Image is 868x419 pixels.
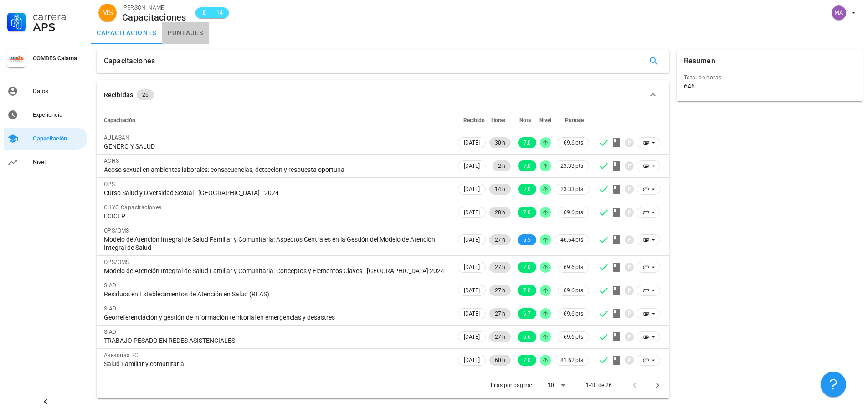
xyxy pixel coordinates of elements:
[98,4,117,22] div: avatar
[104,134,130,141] span: AULASAN
[495,207,505,218] span: 28 h
[684,49,715,73] div: Resumen
[33,135,84,142] div: Capacitación
[104,204,162,211] span: CHYC Capacitaciones
[456,109,488,131] th: Recibido
[564,208,583,217] span: 69.6 pts
[104,352,139,358] span: Asesorías RC
[684,73,855,82] div: Total de horas
[464,332,480,342] span: [DATE]
[4,80,87,102] a: Datos
[495,308,505,319] span: 27 h
[524,184,531,195] span: 7,0
[104,336,449,345] div: TRABAJO PESADO EN REDES ASISTENCIALES
[464,285,480,295] span: [DATE]
[553,109,591,131] th: Puntaje
[523,331,531,342] span: 6.6
[539,117,551,124] span: Nivel
[538,109,553,131] th: Nivel
[4,104,87,126] a: Experiencia
[104,189,449,197] div: Curso Salud y Diversidad Sexual - [GEOGRAPHIC_DATA] - 2024
[4,151,87,173] a: Nivel
[523,207,531,218] span: 7.0
[523,355,531,366] span: 7.0
[464,235,480,245] span: [DATE]
[464,138,480,148] span: [DATE]
[564,286,583,295] span: 69.6 pts
[564,138,583,147] span: 69.6 pts
[91,22,162,44] a: capacitaciones
[524,160,531,171] span: 7,0
[97,80,669,109] button: Recibidas 26
[216,8,223,17] span: 14
[104,166,449,174] div: Acoso sexual en ambientes laborales: consecuencias, detección y respuesta oportuna
[513,109,538,131] th: Nota
[33,11,84,22] div: Carrera
[102,4,113,22] span: MS
[104,267,449,275] div: Modelo de Atención Integral de Salud Familiar y Comunitaria: Conceptos y Elementos Claves - [GEOG...
[464,184,480,194] span: [DATE]
[495,137,505,148] span: 30 h
[491,372,569,398] div: Filas por página:
[33,88,84,95] div: Datos
[464,262,480,272] span: [DATE]
[498,160,505,171] span: 2 h
[523,262,531,273] span: 7.0
[104,117,135,124] span: Capacitación
[162,22,209,44] a: puntajes
[33,111,84,119] div: Experiencia
[548,378,569,393] div: 10Filas por página:
[464,355,480,365] span: [DATE]
[104,259,129,265] span: OPS/OMS
[104,142,449,150] div: GENERO Y SALUD
[33,22,84,33] div: APS
[564,332,583,341] span: 69.6 pts
[560,235,583,244] span: 46.64 pts
[523,285,531,296] span: 7.0
[464,161,480,171] span: [DATE]
[560,356,583,365] span: 81.62 pts
[564,309,583,318] span: 69.6 pts
[495,285,505,296] span: 27 h
[495,331,505,342] span: 27 h
[104,158,119,164] span: ACHS
[495,262,505,273] span: 27 h
[104,228,129,234] span: OPS/OMS
[463,117,485,124] span: Recibido
[104,329,117,335] span: SIAD
[104,49,155,73] div: Capacitaciones
[122,12,186,22] div: Capacitaciones
[488,109,513,131] th: Horas
[104,313,449,321] div: Georreferenciaciòn y gestión de información territorial en emergencias y desastres
[649,377,666,393] button: Página siguiente
[565,117,584,124] span: Puntaje
[519,117,531,124] span: Nota
[524,137,531,148] span: 7,0
[523,308,531,319] span: 6.7
[33,55,84,62] div: COMDES Calama
[201,8,208,17] span: E
[495,355,505,366] span: 60 h
[142,89,149,100] span: 26
[832,5,846,20] div: avatar
[464,207,480,217] span: [DATE]
[523,234,531,245] span: 5.5
[564,263,583,272] span: 69.6 pts
[495,234,505,245] span: 27 h
[33,159,84,166] div: Nivel
[684,82,695,90] div: 646
[491,117,505,124] span: Horas
[495,184,505,195] span: 14 h
[586,381,612,389] div: 1-10 de 26
[104,90,133,100] div: Recibidas
[97,109,456,131] th: Capacitación
[104,181,115,187] span: OPS
[122,3,186,12] div: [PERSON_NAME]
[104,282,117,289] span: SIAD
[464,309,480,319] span: [DATE]
[560,161,583,171] span: 23.33 pts
[104,235,449,252] div: Modelo de Atención Integral de Salud Familiar y Comunitaria: Aspectos Centrales en la Gestión del...
[548,381,554,389] div: 10
[104,212,449,220] div: ECICEP
[104,290,449,298] div: Residuos en Establecimientos de Atención en Salud (REAS)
